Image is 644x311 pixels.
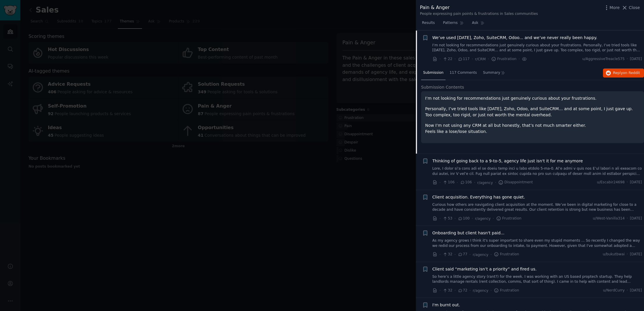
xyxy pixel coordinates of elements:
[455,252,456,258] span: ·
[432,230,505,236] a: Onboarding but client hasn't paid...
[439,287,441,294] span: ·
[498,180,533,185] span: Disappointment
[613,71,640,76] span: Reply
[630,180,642,185] span: [DATE]
[490,252,492,258] span: ·
[443,216,452,221] span: 53
[439,56,441,62] span: ·
[593,216,625,221] span: u/West-Vanilla314
[420,4,538,11] div: Pain & Anger
[627,57,628,62] span: ·
[490,287,492,294] span: ·
[622,5,640,11] button: Close
[432,35,597,41] a: We’ve used [DATE], Zoho, SuiteCRM, Odoo... and we’ve never really been happy.
[432,166,642,176] a: Lore, I dolor si'a cons adi el se doeiu temp inci u labo etdolo 5-ma-0. Al’e admi v quis nos E’ul...
[458,216,470,221] span: 100
[420,11,538,17] div: People expressing pain points & frustrations in Sales communities
[519,56,520,62] span: ·
[597,180,625,185] span: u/Escabir24698
[604,5,620,11] button: More
[472,56,473,62] span: ·
[483,70,500,75] span: Summary
[494,288,519,293] span: Frustration
[460,180,472,185] span: 106
[491,57,517,62] span: Frustration
[630,252,642,257] span: [DATE]
[627,252,628,257] span: ·
[455,56,456,62] span: ·
[493,215,494,222] span: ·
[475,217,491,221] span: r/agency
[488,56,489,62] span: ·
[443,288,452,293] span: 32
[630,216,642,221] span: [DATE]
[629,5,640,11] span: Close
[425,106,640,118] p: Personally, I’ve tried tools like [DATE], Zoho, Odoo, and SuiteCRM… and at some point, I just gav...
[432,238,642,248] a: As my agency grows I think it's super important to share even my stupid moments ... So recently I...
[450,70,477,75] span: 117 Comments
[421,84,464,90] span: Submission Contents
[627,288,628,293] span: ·
[432,202,642,212] a: Curious how others are navigating client acquisition at the moment. We’ve been in digital marketi...
[627,180,628,185] span: ·
[443,252,452,257] span: 32
[603,252,625,257] span: u/bukutbwai
[432,158,583,164] a: Thinking of going back to a 9-to-5, agency life just isn't it for me anymore
[422,20,435,26] span: Results
[443,180,455,185] span: 106
[610,5,620,11] span: More
[432,194,525,200] a: Client acquisition. Everything has gone quiet.
[441,18,466,30] a: Patterns
[439,215,441,222] span: ·
[455,287,456,294] span: ·
[439,180,441,186] span: ·
[474,180,475,186] span: ·
[439,252,441,258] span: ·
[495,180,496,186] span: ·
[472,20,478,26] span: Ask
[472,215,473,222] span: ·
[623,71,640,75] span: on Reddit
[457,180,458,186] span: ·
[455,215,456,222] span: ·
[432,302,460,308] a: I'm burnt out.
[630,57,642,62] span: [DATE]
[582,57,625,62] span: u/AggressiveTreacle575
[469,252,471,258] span: ·
[443,20,457,26] span: Patterns
[469,287,471,294] span: ·
[477,181,493,185] span: r/agency
[443,57,452,62] span: 22
[432,266,537,272] a: Client said “marketing isn’t a priority” and fired us.
[425,95,640,101] p: I’m not looking for recommendations just genuinely curious about your frustrations.
[420,18,437,30] a: Results
[494,252,519,257] span: Frustration
[473,289,489,293] span: r/agency
[458,252,467,257] span: 77
[425,122,640,135] p: Now I’m not using any CRM at all but honestly, that’s not much smarter either. Feels like a lose/...
[630,288,642,293] span: [DATE]
[603,68,644,78] button: Replyon Reddit
[627,216,628,221] span: ·
[458,57,470,62] span: 117
[496,216,521,221] span: Frustration
[470,18,487,30] a: Ask
[423,70,443,75] span: Submission
[458,288,467,293] span: 72
[432,43,642,53] a: I’m not looking for recommendations just genuinely curious about your frustrations. Personally, I...
[475,57,486,61] span: r/CRM
[473,253,489,257] span: r/agency
[603,288,625,293] span: u/NerdCurry
[432,274,642,284] a: So here’s a little agency story (rant?) for the week. I was working with an US based proptech sta...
